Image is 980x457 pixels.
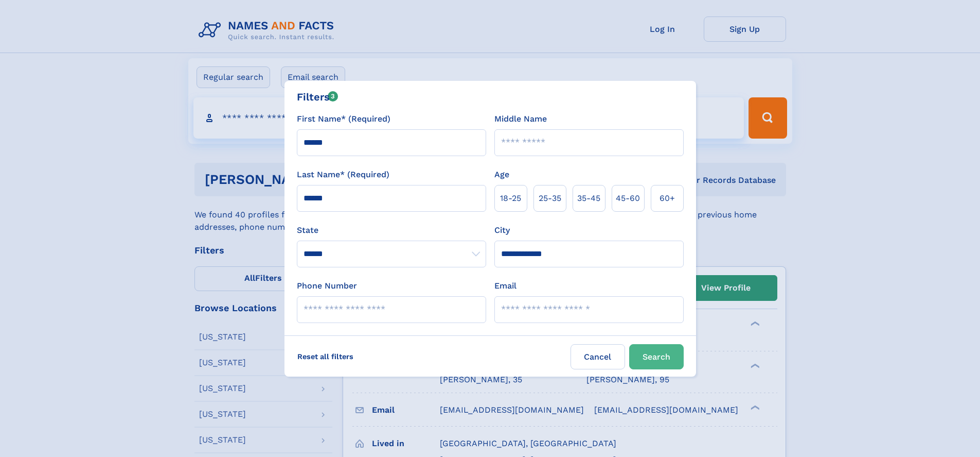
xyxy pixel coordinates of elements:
[494,113,547,125] label: Middle Name
[297,89,338,105] div: Filters
[500,192,521,205] span: 18‑25
[494,224,510,236] label: City
[297,224,486,236] label: State
[539,192,561,205] span: 25‑35
[571,344,625,369] label: Cancel
[297,280,357,292] label: Phone Number
[577,192,600,205] span: 35‑45
[616,192,640,205] span: 45‑60
[494,168,509,181] label: Age
[629,344,684,369] button: Search
[494,280,516,292] label: Email
[660,192,675,205] span: 60+
[297,113,390,125] label: First Name* (Required)
[291,344,360,369] label: Reset all filters
[297,168,389,181] label: Last Name* (Required)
